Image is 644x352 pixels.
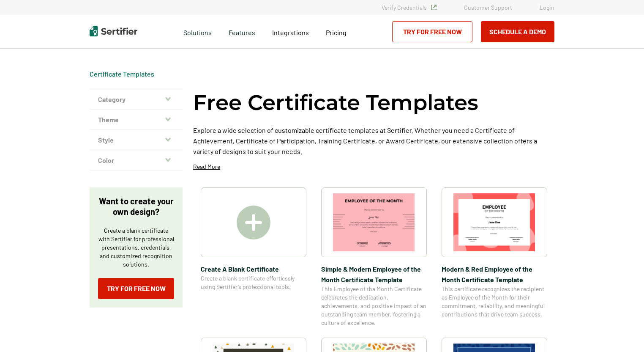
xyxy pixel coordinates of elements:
[453,193,535,251] img: Modern & Red Employee of the Month Certificate Template
[98,226,174,269] p: Create a blank certificate with Sertifier for professional presentations, credentials, and custom...
[98,196,174,217] p: Want to create your own design?
[90,70,154,78] a: Certificate Templates
[229,26,255,37] span: Features
[392,21,472,42] a: Try for Free Now
[193,89,478,116] h1: Free Certificate Templates
[431,5,437,10] img: Verified
[90,110,183,130] button: Theme
[193,125,554,157] p: Explore a wide selection of customizable certificate templates at Sertifier. Whether you need a C...
[464,4,512,11] a: Customer Support
[201,274,306,291] span: Create a blank certificate effortlessly using Sertifier’s professional tools.
[272,26,309,37] a: Integrations
[321,264,427,285] span: Simple & Modern Employee of the Month Certificate Template
[321,187,427,327] a: Simple & Modern Employee of the Month Certificate TemplateSimple & Modern Employee of the Month C...
[90,89,183,110] button: Category
[540,4,554,11] a: Login
[183,26,212,37] span: Solutions
[90,26,137,36] img: Sertifier | Digital Credentialing Platform
[237,206,270,239] img: Create A Blank Certificate
[442,285,547,319] span: This certificate recognizes the recipient as Employee of the Month for their commitment, reliabil...
[442,187,547,327] a: Modern & Red Employee of the Month Certificate TemplateModern & Red Employee of the Month Certifi...
[442,264,547,285] span: Modern & Red Employee of the Month Certificate Template
[90,150,183,170] button: Color
[333,193,415,251] img: Simple & Modern Employee of the Month Certificate Template
[98,278,174,299] a: Try for Free Now
[321,285,427,327] span: This Employee of the Month Certificate celebrates the dedication, achievements, and positive impa...
[90,70,154,78] div: Breadcrumb
[201,264,306,274] span: Create A Blank Certificate
[193,162,220,171] p: Read More
[272,28,309,36] span: Integrations
[326,26,347,37] a: Pricing
[90,130,183,150] button: Style
[382,4,437,11] a: Verify Credentials
[326,28,347,36] span: Pricing
[90,70,154,78] span: Certificate Templates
